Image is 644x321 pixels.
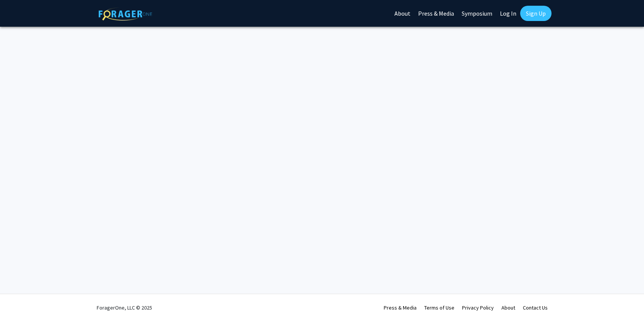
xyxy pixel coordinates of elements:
a: Sign Up [520,6,552,21]
a: Terms of Use [424,304,454,311]
a: Press & Media [384,304,417,311]
a: About [501,304,515,311]
img: ForagerOne Logo [99,7,152,21]
a: Privacy Policy [462,304,494,311]
div: ForagerOne, LLC © 2025 [97,294,152,321]
a: Contact Us [523,304,548,311]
